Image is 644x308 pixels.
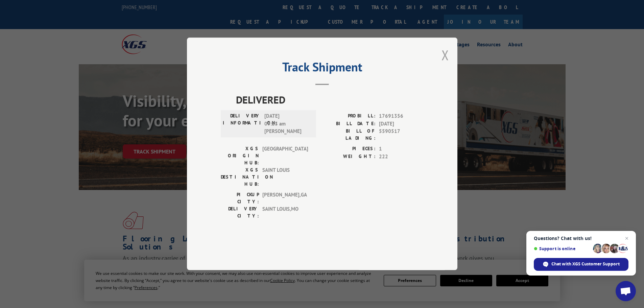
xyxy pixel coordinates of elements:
[379,128,424,142] span: 5590517
[551,261,620,267] span: Chat with XGS Customer Support
[534,236,628,241] span: Questions? Chat with us!
[262,191,308,206] span: [PERSON_NAME] , GA
[442,46,449,64] button: Close modal
[264,113,310,136] span: [DATE] 09:23 am [PERSON_NAME]
[534,258,628,271] div: Chat with XGS Customer Support
[221,145,259,167] label: XGS ORIGIN HUB:
[262,206,308,220] span: SAINT LOUIS , MO
[322,128,376,142] label: BILL OF LADING:
[616,281,636,301] div: Open chat
[221,206,259,220] label: DELIVERY CITY:
[322,145,376,153] label: PIECES:
[534,246,591,251] span: Support is online
[221,191,259,206] label: PICKUP CITY:
[322,113,376,120] label: PROBILL:
[379,145,424,153] span: 1
[623,234,631,242] span: Close chat
[262,167,308,188] span: SAINT LOUIS
[221,167,259,188] label: XGS DESTINATION HUB:
[223,113,261,136] label: DELIVERY INFORMATION:
[262,145,308,167] span: [GEOGRAPHIC_DATA]
[236,92,424,108] span: DELIVERED
[322,153,376,161] label: WEIGHT:
[379,153,424,161] span: 222
[379,120,424,128] span: [DATE]
[322,120,376,128] label: BILL DATE:
[379,113,424,120] span: 17691356
[221,62,424,75] h2: Track Shipment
